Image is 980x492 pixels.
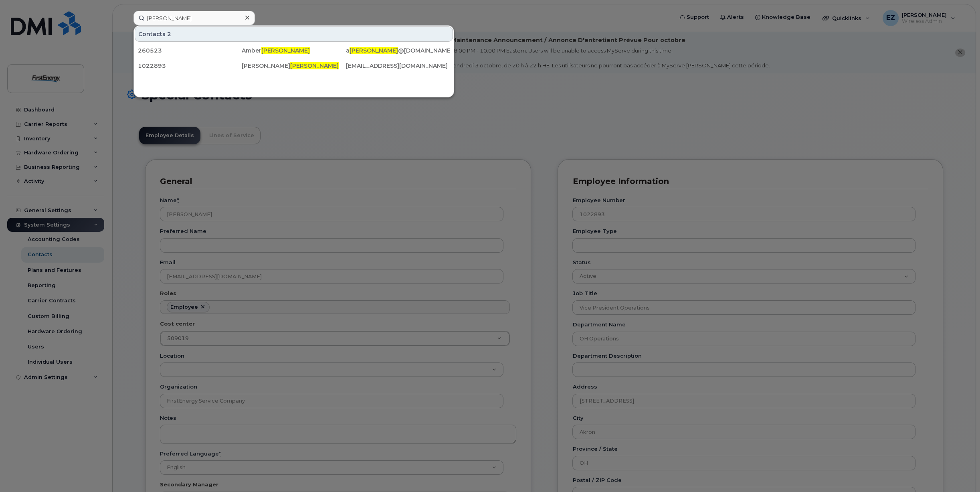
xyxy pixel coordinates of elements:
span: 2 [167,30,171,38]
iframe: Messenger Launcher [945,457,974,486]
span: [PERSON_NAME] [261,47,310,54]
div: 1022893 [138,62,242,70]
span: [PERSON_NAME] [290,62,339,69]
span: [PERSON_NAME] [350,47,398,54]
div: 260523 [138,47,242,55]
a: 1022893[PERSON_NAME][PERSON_NAME][EMAIL_ADDRESS][DOMAIN_NAME] [135,59,453,73]
div: Contacts [135,26,453,42]
div: a @[DOMAIN_NAME] [346,47,450,55]
a: 260523Amber[PERSON_NAME]a[PERSON_NAME]@[DOMAIN_NAME] [135,43,453,58]
div: [EMAIL_ADDRESS][DOMAIN_NAME] [346,62,450,70]
div: [PERSON_NAME] [242,62,346,70]
div: Amber [242,47,346,55]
